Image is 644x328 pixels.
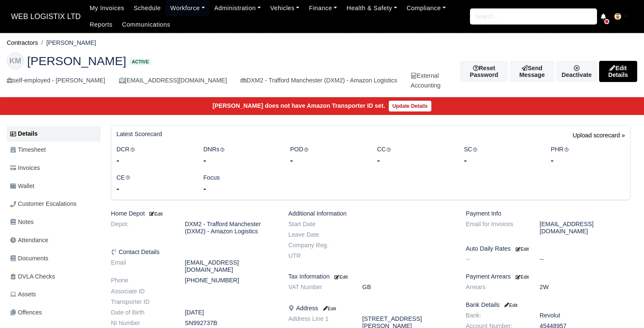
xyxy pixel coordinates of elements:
[7,268,101,285] a: DVLA Checks
[282,221,356,228] dt: Start Date
[116,131,162,138] h6: Latest Scorecard
[130,59,151,65] span: Active
[282,231,356,238] dt: Leave Date
[466,301,630,309] h6: Bank Details
[334,274,348,279] small: Edit
[10,272,55,282] span: DVLA Checks
[282,284,356,291] dt: VAT Number
[466,245,630,252] h6: Auto Daily Rates
[7,126,101,142] a: Details
[10,290,36,299] span: Assets
[321,305,336,312] a: Edit
[7,178,101,194] a: Wallet
[111,249,276,256] h6: Contact Details
[599,61,638,82] a: Edit Details
[282,252,356,260] dt: UTR
[356,284,459,291] dd: GB
[288,305,453,312] h6: Address
[110,173,197,194] div: CE
[411,71,440,90] div: External Accounting
[7,76,105,85] div: self-employed - [PERSON_NAME]
[179,221,282,235] dd: DXM2 - Trafford Manchester (DXM2) - Amazon Logistics
[10,254,48,263] span: Documents
[179,309,282,316] dd: [DATE]
[459,284,533,291] dt: Arrears
[117,16,175,33] a: Communications
[377,154,451,166] div: -
[105,288,179,295] dt: Associate ID
[7,196,101,212] a: Customer Escalations
[7,142,101,158] a: Timesheet
[105,320,179,327] dt: NI Number
[203,183,277,194] div: -
[290,154,364,166] div: -
[288,273,453,280] h6: Tax Information
[10,163,40,173] span: Invoices
[288,210,453,217] h6: Additional Information
[7,8,85,25] a: WEB LOGISTIX LTD
[503,301,517,308] a: Edit
[111,210,276,217] h6: Home Depot
[466,273,630,280] h6: Payment Arrears
[389,101,431,112] a: Update Details
[516,274,529,279] small: Edit
[7,52,24,69] div: KM
[284,145,370,166] div: POD
[116,183,191,194] div: -
[179,259,282,273] dd: [EMAIL_ADDRESS][DOMAIN_NAME]
[10,308,42,317] span: Offences
[533,284,637,291] dd: 2W
[179,320,282,327] dd: SN992737B
[110,145,197,166] div: DCR
[179,277,282,284] dd: [PHONE_NUMBER]
[7,8,85,25] span: WEB LOGISTIX LTD
[514,273,529,280] a: Edit
[7,304,101,321] a: Offences
[460,61,508,82] button: Reset Password
[105,298,179,306] dt: Transporter ID
[556,61,597,82] a: Deactivate
[459,312,533,319] dt: Bank:
[333,273,348,280] a: Edit
[119,76,227,85] div: [EMAIL_ADDRESS][DOMAIN_NAME]
[85,16,117,33] a: Reports
[533,312,637,319] dd: Revolut
[105,221,179,235] dt: Depot:
[459,256,533,263] dt: --
[510,61,555,82] a: Send Message
[503,303,517,308] small: Edit
[7,160,101,176] a: Invoices
[544,145,631,166] div: PHR
[10,145,46,155] span: Timesheet
[516,246,529,251] small: Edit
[533,221,637,235] dd: [EMAIL_ADDRESS][DOMAIN_NAME]
[148,211,163,216] small: Edit
[197,145,284,166] div: DNRs
[551,154,625,166] div: -
[197,173,284,194] div: Focus
[514,245,529,252] a: Edit
[7,214,101,230] a: Notes
[10,217,33,227] span: Notes
[573,131,625,145] a: Upload scorecard »
[459,221,533,235] dt: Email for Invoices
[203,154,277,166] div: -
[105,309,179,316] dt: Date of Birth
[464,154,538,166] div: -
[321,306,336,311] small: Edit
[470,8,597,25] input: Search...
[282,242,356,249] dt: Company Reg.
[7,39,38,46] a: Contractors
[466,210,630,217] h6: Payment Info
[533,256,637,263] dd: --
[148,210,163,217] a: Edit
[10,199,77,209] span: Customer Escalations
[0,46,644,98] div: Kevin Medina
[105,277,179,284] dt: Phone
[10,181,34,191] span: Wallet
[7,250,101,267] a: Documents
[38,38,96,48] li: [PERSON_NAME]
[370,145,457,166] div: CC
[105,259,179,273] dt: Email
